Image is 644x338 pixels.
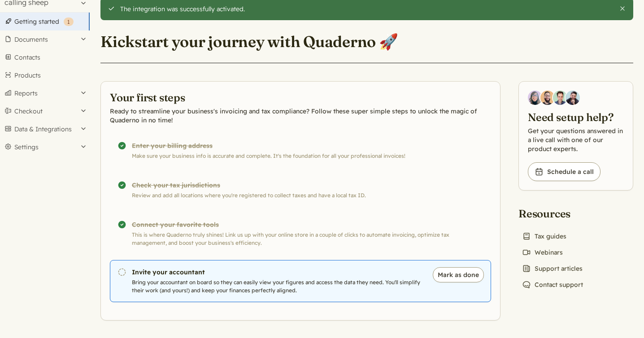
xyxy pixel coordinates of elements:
[518,262,586,275] a: Support articles
[132,268,423,277] h3: Invite your accountant
[540,91,555,105] img: Jairo Fumero, Account Executive at Quaderno
[120,5,612,13] div: The integration was successfully activated.
[518,230,570,243] a: Tax guides
[110,91,491,105] h2: Your first steps
[132,278,423,295] p: Bring your accountant on board so they can easily view your figures and access the data they need...
[528,91,542,105] img: Diana Carrasco, Account Executive at Quaderno
[100,32,398,51] h1: Kickstart your journey with Quaderno 🚀
[518,278,587,291] a: Contact support
[528,162,600,181] a: Schedule a call
[433,267,484,282] button: Mark as done
[518,207,587,221] h2: Resources
[528,126,624,153] p: Get your questions answered in a live call with one of our product experts.
[553,91,567,105] img: Ivo Oltmans, Business Developer at Quaderno
[518,246,566,259] a: Webinars
[67,18,70,25] span: 1
[110,107,491,125] p: Ready to streamline your business's invoicing and tax compliance? Follow these super simple steps...
[110,260,491,302] a: Invite your accountant Bring your accountant on board so they can easily view your figures and ac...
[528,110,624,125] h2: Need setup help?
[566,91,580,105] img: Javier Rubio, DevRel at Quaderno
[619,5,626,12] button: Close this alert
